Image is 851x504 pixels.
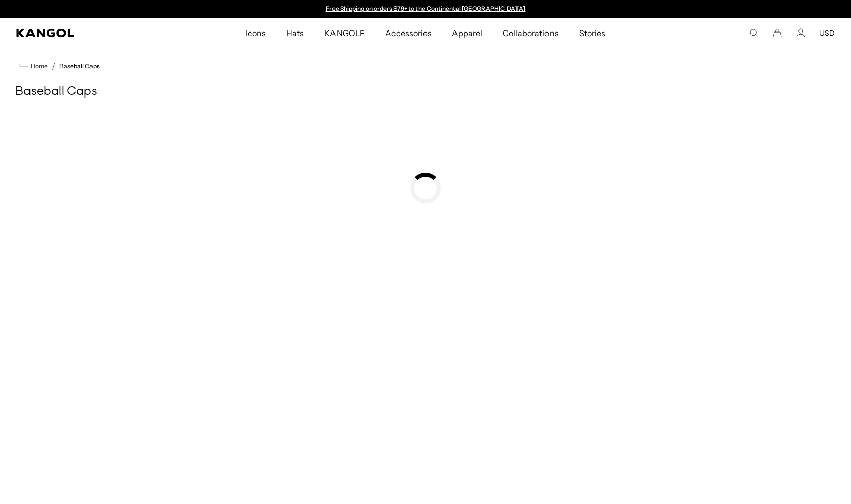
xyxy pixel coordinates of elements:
a: Collaborations [493,18,568,48]
div: Announcement [321,5,530,13]
span: KANGOLF [324,18,364,48]
a: Home [19,61,48,71]
button: Cart [773,28,782,38]
span: Icons [246,18,266,48]
span: Collaborations [503,18,558,48]
summary: Search here [749,28,758,38]
a: Apparel [442,18,493,48]
li: / [48,60,55,72]
a: Stories [569,18,616,48]
h1: Baseball Caps [15,84,836,100]
span: Home [28,62,48,70]
a: Icons [235,18,276,48]
span: Accessories [385,18,432,48]
span: Apparel [452,18,482,48]
slideshow-component: Announcement bar [321,5,530,13]
span: Hats [286,18,304,48]
div: 1 of 2 [321,5,530,13]
a: Hats [276,18,314,48]
span: Stories [579,18,605,48]
a: Accessories [375,18,442,48]
button: USD [819,28,835,38]
a: KANGOLF [314,18,375,48]
a: Kangol [16,29,162,37]
a: Account [796,28,805,38]
a: Baseball Caps [59,62,100,70]
a: Free Shipping on orders $79+ to the Continental [GEOGRAPHIC_DATA] [326,5,526,12]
